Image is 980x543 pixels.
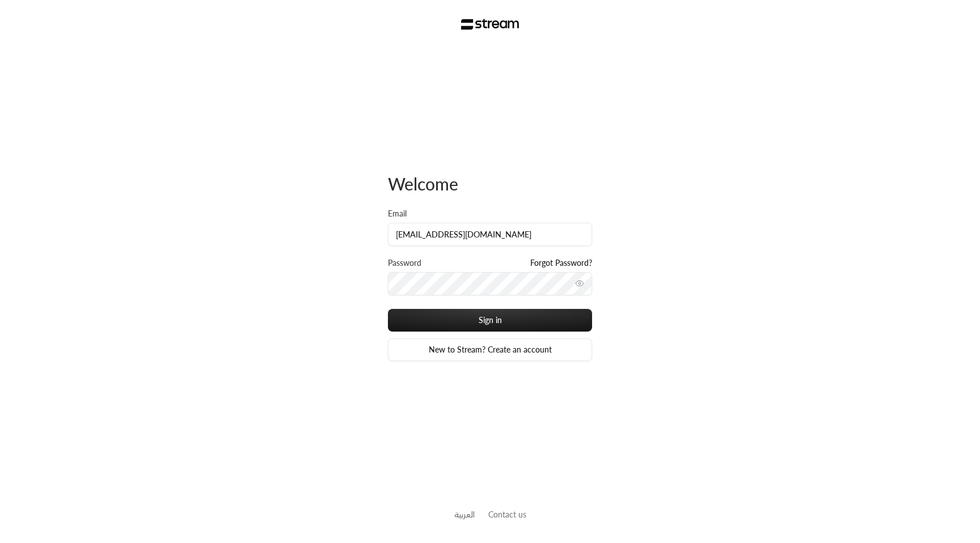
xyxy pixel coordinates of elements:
a: New to Stream? Create an account [388,338,592,361]
a: Contact us [488,510,526,519]
button: toggle password visibility [571,274,589,292]
button: Contact us [488,508,526,520]
a: العربية [454,504,475,525]
span: Welcome [388,173,458,194]
img: Stream Logo [461,19,519,30]
label: Password [388,257,421,269]
button: Sign in [388,309,592,332]
a: Forgot Password? [530,257,592,269]
label: Email [388,208,407,219]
